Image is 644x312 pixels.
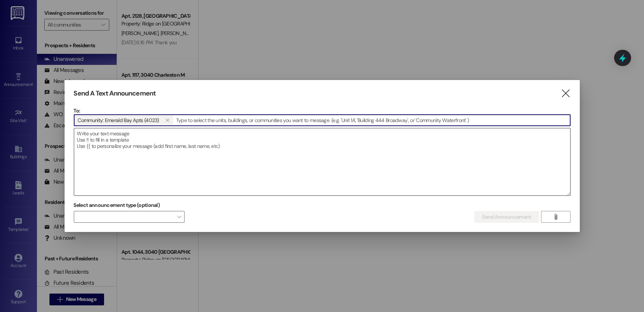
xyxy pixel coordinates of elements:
[74,89,156,98] h3: Send A Text Announcement
[553,214,558,220] i: 
[165,117,169,123] i: 
[174,115,570,126] input: Type to select the units, buildings, or communities you want to message. (e.g. 'Unit 1A', 'Buildi...
[482,213,531,221] span: Send Announcement
[74,107,571,114] p: To:
[74,200,160,211] label: Select announcement type (optional)
[78,115,159,125] span: Community: Emerald Bay Apts (4023)
[561,90,571,97] i: 
[474,211,539,223] button: Send Announcement
[162,115,173,125] button: Community: Emerald Bay Apts (4023)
